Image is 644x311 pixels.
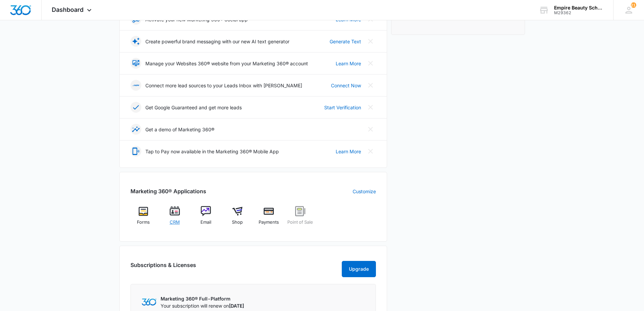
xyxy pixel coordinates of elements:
button: Close [365,58,376,69]
a: Learn More [336,148,361,155]
p: Your subscription will renew on [161,302,244,309]
h2: Subscriptions & Licenses [130,261,196,274]
p: Create powerful brand messaging with our new AI text generator [145,38,289,45]
button: Close [365,146,376,157]
span: Point of Sale [287,219,313,226]
a: Payments [256,206,282,230]
a: Point of Sale [287,206,313,230]
button: Upgrade [342,261,376,277]
span: 211 [631,2,636,8]
button: Close [365,80,376,91]
h2: Marketing 360® Applications [130,187,206,195]
p: Get Google Guaranteed and get more leads [145,104,242,111]
img: Marketing 360 Logo [142,298,157,306]
a: Email [193,206,219,230]
button: Close [365,102,376,113]
span: [DATE] [229,303,244,309]
span: Payments [259,219,279,226]
a: Generate Text [330,38,361,45]
p: Marketing 360® Full-Platform [161,295,244,302]
div: account id [554,10,603,15]
a: Learn More [336,60,361,67]
a: Connect Now [331,82,361,89]
a: CRM [162,206,188,230]
div: account name [554,5,603,10]
span: Dashboard [52,6,84,13]
a: Forms [130,206,157,230]
a: Customize [353,188,376,195]
div: notifications count [631,2,636,8]
button: Close [365,36,376,47]
a: Shop [224,206,251,230]
span: Email [200,219,211,226]
a: Start Verification [324,104,361,111]
p: Connect more lead sources to your Leads Inbox with [PERSON_NAME] [145,82,302,89]
span: CRM [170,219,180,226]
button: Close [365,124,376,135]
p: Get a demo of Marketing 360® [145,126,214,133]
span: Forms [137,219,150,226]
span: Shop [232,219,243,226]
p: Manage your Websites 360® website from your Marketing 360® account [145,60,308,67]
p: Tap to Pay now available in the Marketing 360® Mobile App [145,148,279,155]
